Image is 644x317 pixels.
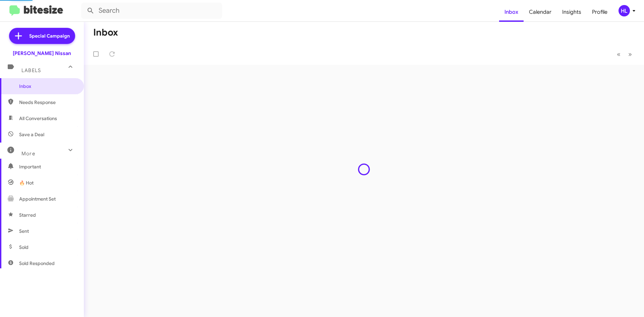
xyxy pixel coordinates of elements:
[19,99,76,106] span: Needs Response
[613,5,637,16] button: HL
[19,83,76,90] span: Inbox
[19,196,56,202] span: Appointment Set
[19,212,36,218] span: Starred
[613,47,636,61] nav: Page navigation example
[557,2,587,22] a: Insights
[613,47,625,61] button: Previous
[19,163,76,170] span: Important
[93,27,118,38] h1: Inbox
[587,2,613,22] a: Profile
[19,244,29,251] span: Sold
[19,260,55,267] span: Sold Responded
[19,228,29,234] span: Sent
[9,28,75,44] a: Special Campaign
[21,151,35,157] span: More
[81,3,222,19] input: Search
[19,115,57,122] span: All Conversations
[19,179,34,186] span: 🔥 Hot
[628,50,632,58] span: »
[619,5,630,16] div: HL
[21,67,41,73] span: Labels
[29,33,70,39] span: Special Campaign
[13,50,71,57] div: [PERSON_NAME] Nissan
[624,47,636,61] button: Next
[617,50,621,58] span: «
[499,2,524,22] a: Inbox
[524,2,557,22] a: Calendar
[19,131,44,138] span: Save a Deal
